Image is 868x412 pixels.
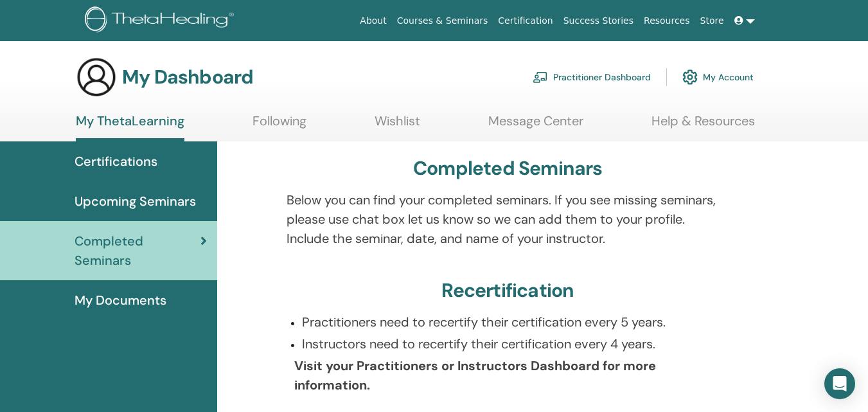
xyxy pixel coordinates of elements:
a: Help & Resources [651,113,755,138]
img: logo.png [85,6,238,35]
p: Practitioners need to recertify their certification every 5 years. [302,312,729,332]
a: My ThetaLearning [76,113,184,141]
b: Visit your Practitioners or Instructors Dashboard for more information. [294,357,656,393]
img: cog.svg [682,66,698,88]
a: Message Center [488,113,583,138]
a: Courses & Seminars [392,9,493,33]
span: Certifications [75,152,157,171]
span: Upcoming Seminars [75,192,196,211]
a: About [355,9,391,33]
img: generic-user-icon.jpg [76,57,117,98]
a: Store [695,9,729,33]
h3: Recertification [441,279,574,302]
span: Completed Seminars [75,231,200,270]
a: My Account [682,63,754,91]
span: My Documents [75,291,166,310]
a: Success Stories [558,9,639,33]
img: chalkboard-teacher.svg [533,71,548,83]
div: Open Intercom Messenger [824,368,855,399]
a: Resources [639,9,695,33]
a: Certification [493,9,558,33]
a: Wishlist [375,113,420,138]
a: Practitioner Dashboard [533,63,651,91]
h3: My Dashboard [122,66,253,89]
p: Instructors need to recertify their certification every 4 years. [302,334,729,354]
a: Following [252,113,306,138]
h3: Completed Seminars [413,157,603,180]
p: Below you can find your completed seminars. If you see missing seminars, please use chat box let ... [287,190,729,248]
